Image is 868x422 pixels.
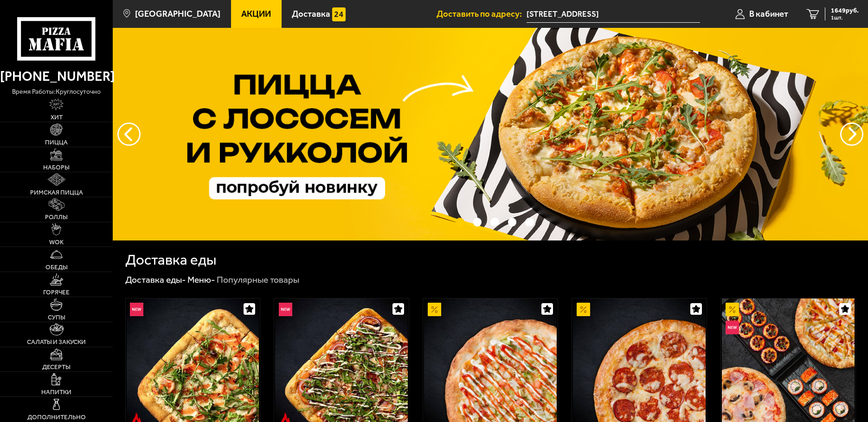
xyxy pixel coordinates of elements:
[45,264,68,271] span: Обеды
[577,303,590,316] img: Акционный
[726,303,739,316] img: Акционный
[437,10,527,19] span: Доставить по адресу:
[217,274,299,286] div: Популярные товары
[279,303,292,316] img: Новинка
[527,6,700,23] input: Ваш адрес доставки
[51,114,63,121] span: Хит
[241,10,271,19] span: Акции
[525,218,534,227] button: точки переключения
[125,253,216,267] h1: Доставка еды
[332,7,346,21] img: 15daf4d41897b9f0e9f617042186c801.svg
[292,10,330,19] span: Доставка
[41,389,71,396] span: Напитки
[508,218,517,227] button: точки переключения
[490,218,499,227] button: точки переключения
[130,303,143,316] img: Новинка
[831,7,859,14] span: 1649 руб.
[27,414,86,421] span: Дополнительно
[749,10,788,19] span: В кабинет
[840,123,863,146] button: предыдущий
[48,314,65,321] span: Супы
[135,10,220,19] span: [GEOGRAPHIC_DATA]
[125,274,186,285] a: Доставка еды-
[45,214,68,221] span: Роллы
[456,218,464,227] button: точки переключения
[42,364,71,370] span: Десерты
[187,274,215,285] a: Меню-
[30,189,83,196] span: Римская пицца
[428,303,441,316] img: Акционный
[473,218,482,227] button: точки переключения
[831,15,859,20] span: 1 шт.
[43,164,70,171] span: Наборы
[49,239,64,246] span: WOK
[726,321,739,334] img: Новинка
[527,6,700,23] span: Россия, Санкт-Петербург, улица Подвойского, 14к1
[45,139,68,146] span: Пицца
[27,339,86,345] span: Салаты и закуски
[117,123,141,146] button: следующий
[43,289,70,296] span: Горячее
